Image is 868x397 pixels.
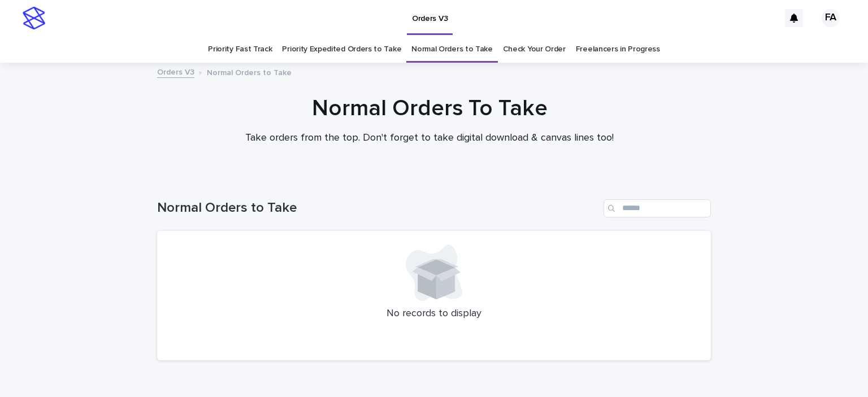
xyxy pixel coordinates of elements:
[23,7,45,29] img: stacker-logo-s-only.png
[153,95,706,122] h1: Normal Orders To Take
[203,132,656,145] p: Take orders from the top. Don't forget to take digital download & canvas lines too!
[207,66,292,78] p: Normal Orders to Take
[411,36,493,63] a: Normal Orders to Take
[171,308,697,320] p: No records to display
[576,36,660,63] a: Freelancers in Progress
[822,9,840,27] div: FA
[208,36,272,63] a: Priority Fast Track
[157,200,599,216] h1: Normal Orders to Take
[282,36,401,63] a: Priority Expedited Orders to Take
[604,199,711,217] input: Search
[157,65,194,78] a: Orders V3
[503,36,566,63] a: Check Your Order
